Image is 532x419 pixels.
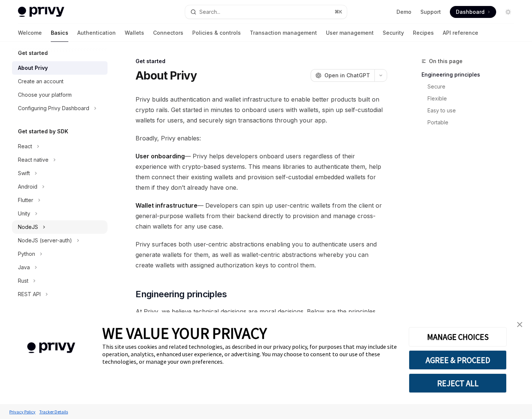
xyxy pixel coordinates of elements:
[18,236,72,245] div: NodeJS (server-auth)
[421,69,520,81] a: Engineering principles
[153,24,183,42] a: Connectors
[12,88,108,102] a: Choose your platform
[409,373,507,393] button: REJECT ALL
[18,104,89,113] div: Configuring Privy Dashboard
[136,151,387,193] span: — Privy helps developers onboard users regardless of their experience with crypto-based systems. ...
[383,24,404,42] a: Security
[7,405,37,418] a: Privacy Policy
[396,8,411,16] a: Demo
[192,24,241,42] a: Policies & controls
[324,72,370,79] span: Open in ChatGPT
[136,306,387,327] span: At Privy, we believe technical decisions are moral decisions. Below are the principles that guide...
[136,69,197,82] h1: About Privy
[18,127,68,136] h5: Get started by SDK
[51,24,68,42] a: Basics
[421,81,520,93] a: Secure
[421,105,520,117] a: Easy to use
[37,405,70,418] a: Tracker Details
[12,234,108,247] button: Toggle NodeJS (server-auth) section
[12,140,108,153] button: Toggle React section
[18,24,42,42] a: Welcome
[443,24,478,42] a: API reference
[136,152,185,160] strong: User onboarding
[18,90,72,99] div: Choose your platform
[420,8,441,16] a: Support
[409,350,507,370] button: AGREE & PROCEED
[250,24,317,42] a: Transaction management
[429,57,463,66] span: On this page
[12,247,108,261] button: Toggle Python section
[125,24,144,42] a: Wallets
[12,180,108,193] button: Toggle Android section
[335,9,342,15] span: ⌘ K
[18,196,33,205] div: Flutter
[517,322,522,327] img: close banner
[12,207,108,220] button: Toggle Unity section
[185,5,346,19] button: Open search
[136,202,197,209] strong: Wallet infrastructure
[136,133,387,143] span: Broadly, Privy enables:
[102,343,398,365] div: This site uses cookies and related technologies, as described in our privacy policy, for purposes...
[421,93,520,105] a: Flexible
[12,167,108,180] button: Toggle Swift section
[102,323,267,343] span: WE VALUE YOUR PRIVACY
[409,327,507,347] button: MANAGE CHOICES
[12,288,108,301] button: Toggle REST API section
[450,6,496,18] a: Dashboard
[12,153,108,167] button: Toggle React native section
[18,7,64,17] img: light logo
[12,61,108,75] a: About Privy
[413,24,434,42] a: Recipes
[18,142,32,151] div: React
[12,102,108,115] button: Toggle Configuring Privy Dashboard section
[18,249,35,258] div: Python
[136,58,387,65] div: Get started
[11,332,91,364] img: company logo
[18,209,30,218] div: Unity
[18,290,41,299] div: REST API
[136,239,387,270] span: Privy surfaces both user-centric abstractions enabling you to authenticate users and generate wal...
[199,7,220,16] div: Search...
[18,182,37,191] div: Android
[18,77,63,86] div: Create an account
[12,75,108,88] a: Create an account
[18,169,30,178] div: Swift
[502,6,514,18] button: Toggle dark mode
[77,24,116,42] a: Authentication
[136,288,227,300] span: Engineering principles
[136,94,387,125] span: Privy builds authentication and wallet infrastructure to enable better products built on crypto r...
[12,220,108,234] button: Toggle NodeJS section
[12,193,108,207] button: Toggle Flutter section
[18,223,38,232] div: NodeJS
[12,261,108,274] button: Toggle Java section
[326,24,374,42] a: User management
[18,155,49,164] div: React native
[18,63,48,72] div: About Privy
[456,8,485,16] span: Dashboard
[136,200,387,232] span: — Developers can spin up user-centric wallets from the client or general-purpose wallets from the...
[18,263,30,272] div: Java
[12,274,108,288] button: Toggle Rust section
[421,117,520,128] a: Portable
[311,69,374,82] button: Open in ChatGPT
[18,276,28,285] div: Rust
[512,317,527,332] a: close banner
